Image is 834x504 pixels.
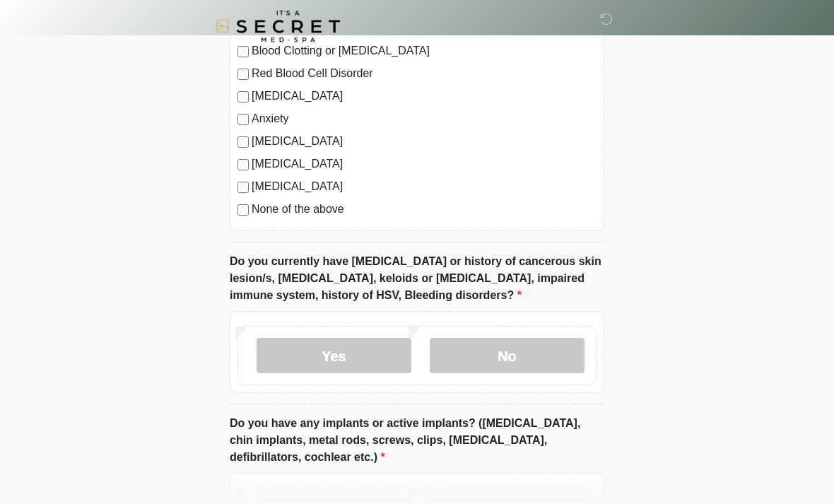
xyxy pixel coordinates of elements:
input: [MEDICAL_DATA] [237,92,249,103]
input: Red Blood Cell Disorder [237,69,249,81]
label: None of the above [252,201,597,218]
input: [MEDICAL_DATA] [237,160,249,171]
input: [MEDICAL_DATA] [237,137,249,148]
img: It's A Secret Med Spa Logo [216,11,340,42]
label: [MEDICAL_DATA] [252,179,597,196]
label: [MEDICAL_DATA] [252,134,597,151]
label: [MEDICAL_DATA] [252,156,597,173]
label: Do you currently have [MEDICAL_DATA] or history of cancerous skin lesion/s, [MEDICAL_DATA], keloi... [230,254,604,305]
input: [MEDICAL_DATA] [237,182,249,194]
label: Anxiety [252,111,597,128]
input: None of the above [237,205,249,216]
input: Anxiety [237,115,249,126]
label: Do you have any implants or active implants? ([MEDICAL_DATA], chin implants, metal rods, screws, ... [230,416,604,467]
label: No [430,339,585,374]
label: [MEDICAL_DATA] [252,88,597,105]
label: Red Blood Cell Disorder [252,66,597,83]
label: Yes [257,339,411,374]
